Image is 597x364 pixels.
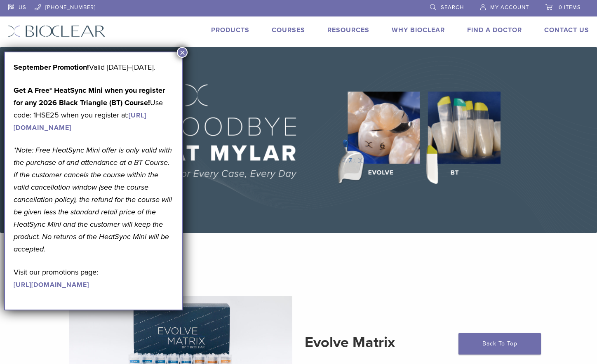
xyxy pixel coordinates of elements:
[14,111,146,132] a: [URL][DOMAIN_NAME]
[211,26,249,34] a: Products
[14,146,172,254] em: *Note: Free HeatSync Mini offer is only valid with the purchase of and attendance at a BT Course....
[272,26,305,34] a: Courses
[305,333,529,352] h2: Evolve Matrix
[14,266,174,291] p: Visit our promotions page:
[14,86,165,107] strong: Get A Free* HeatSync Mini when you register for any 2026 Black Triangle (BT) Course!
[490,4,529,11] span: My Account
[14,61,174,73] p: Valid [DATE]–[DATE].
[441,4,464,11] span: Search
[14,63,89,72] b: September Promotion!
[177,47,188,58] button: Close
[544,26,589,34] a: Contact Us
[559,4,581,11] span: 0 items
[8,25,106,37] img: Bioclear
[14,84,174,134] p: Use code: 1HSE25 when you register at:
[392,26,445,34] a: Why Bioclear
[467,26,522,34] a: Find A Doctor
[14,281,89,289] a: [URL][DOMAIN_NAME]
[458,333,541,355] a: Back To Top
[327,26,369,34] a: Resources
